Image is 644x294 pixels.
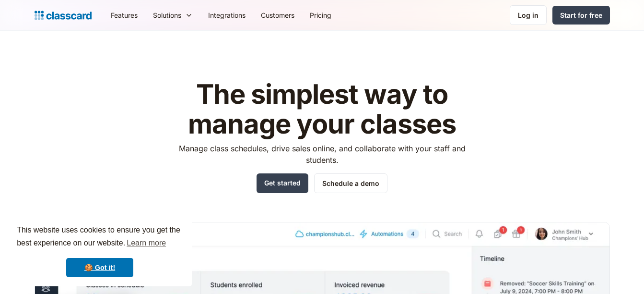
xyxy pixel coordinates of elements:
[200,4,253,26] a: Integrations
[302,4,339,26] a: Pricing
[170,143,474,166] p: Manage class schedules, drive sales online, and collaborate with your staff and students.
[8,215,192,286] div: cookieconsent
[314,173,387,193] a: Schedule a demo
[510,5,547,25] a: Log in
[253,4,302,26] a: Customers
[560,10,602,20] div: Start for free
[35,9,92,22] a: Logo
[518,10,539,20] div: Log in
[552,6,610,24] a: Start for free
[153,10,181,20] div: Solutions
[257,173,308,193] a: Get started
[145,4,200,26] div: Solutions
[66,258,133,277] a: dismiss cookie message
[125,236,167,250] a: learn more about cookies
[17,224,183,250] span: This website uses cookies to ensure you get the best experience on our website.
[170,80,474,139] h1: The simplest way to manage your classes
[103,4,145,26] a: Features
